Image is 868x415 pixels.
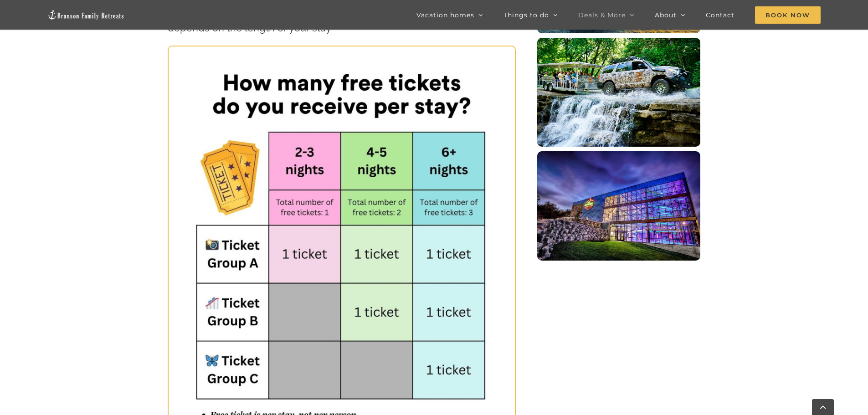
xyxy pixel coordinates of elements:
[706,12,734,18] span: Contact
[503,12,549,18] span: Things to do
[578,12,626,18] span: Deals & More
[655,12,677,18] span: About
[537,151,701,260] img: Fritz’s Outdoor Photo
[755,6,821,24] span: Book Now
[416,12,474,18] span: Vacation homes
[537,38,701,147] img: 30577913887_6719ddbebe_k
[47,10,125,20] img: Branson Family Retreats Logo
